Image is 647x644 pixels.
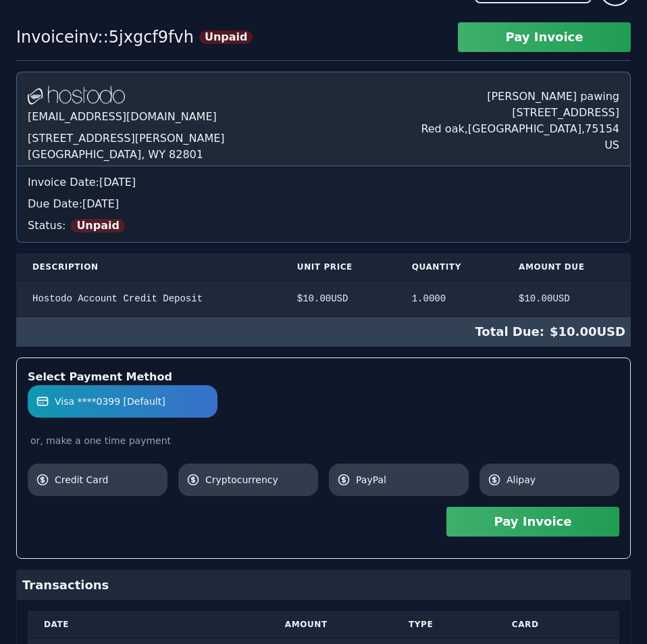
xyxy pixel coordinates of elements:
[199,30,253,44] span: Unpaid
[281,253,396,281] th: Unit Price
[507,473,611,487] span: Alipay
[28,611,269,639] th: Date
[28,369,619,385] div: Select Payment Method
[55,473,159,487] span: Credit Card
[32,292,265,305] div: Hostodo Account Credit Deposit
[458,22,631,52] button: Pay Invoice
[71,219,125,232] span: Unpaid
[28,106,225,130] div: [EMAIL_ADDRESS][DOMAIN_NAME]
[28,130,225,147] div: [STREET_ADDRESS][PERSON_NAME]
[502,253,631,281] th: Amount Due
[28,212,619,234] div: Status:
[297,292,380,305] div: $ 10.00 USD
[17,570,630,600] div: Transactions
[421,121,619,137] div: Red oak , [GEOGRAPHIC_DATA] , 75154
[496,611,619,639] th: Card
[421,137,619,153] div: US
[392,611,496,639] th: Type
[269,611,392,639] th: Amount
[16,26,194,48] div: Invoice inv::5jxgcf9fvh
[412,292,486,305] div: 1.0000
[16,317,631,347] div: $ 10.00 USD
[28,147,225,163] div: [GEOGRAPHIC_DATA], WY 82801
[28,174,619,191] div: Invoice Date: [DATE]
[28,434,619,447] div: or, make a one time payment
[446,507,619,537] button: Pay Invoice
[421,83,619,105] div: [PERSON_NAME] pawing
[519,292,615,305] div: $ 10.00 USD
[28,86,125,106] img: Logo
[205,473,310,487] span: Cryptocurrency
[16,253,281,281] th: Description
[475,322,550,341] span: Total Due:
[421,105,619,121] div: [STREET_ADDRESS]
[55,395,165,408] span: Visa ****0399 [Default]
[28,196,619,212] div: Due Date: [DATE]
[356,473,461,487] span: PayPal
[396,253,502,281] th: Quantity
